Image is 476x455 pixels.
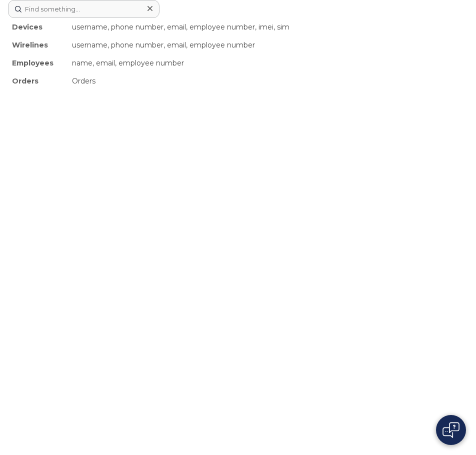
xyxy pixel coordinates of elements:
div: Orders [8,72,68,90]
div: name, email, employee number [68,54,468,72]
div: Orders [68,72,468,90]
div: username, phone number, email, employee number [68,36,468,54]
div: Employees [8,54,68,72]
img: Open chat [442,422,459,438]
div: Wirelines [8,36,68,54]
